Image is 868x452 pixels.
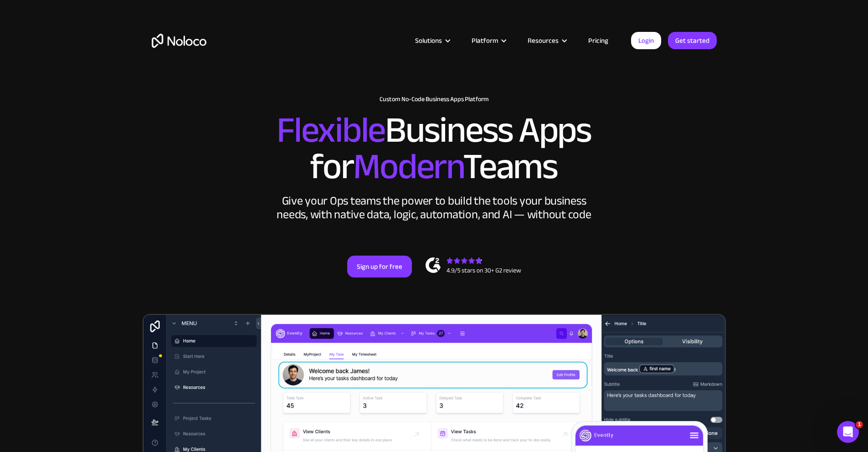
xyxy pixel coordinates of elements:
[577,35,620,46] a: Pricing
[837,421,859,443] iframe: Intercom live chat
[472,35,498,46] div: Platform
[404,35,460,46] div: Solutions
[856,421,863,428] span: 1
[277,96,385,164] span: Flexible
[152,96,717,103] h1: Custom No-Code Business Apps Platform
[152,34,206,48] a: home
[516,35,577,46] div: Resources
[353,133,463,200] span: Modern
[631,32,661,49] a: Login
[347,256,412,277] a: Sign up for free
[668,32,717,49] a: Get started
[528,35,559,46] div: Resources
[152,112,717,185] h2: Business Apps for Teams
[415,35,442,46] div: Solutions
[460,35,516,46] div: Platform
[275,194,594,221] div: Give your Ops teams the power to build the tools your business needs, with native data, logic, au...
